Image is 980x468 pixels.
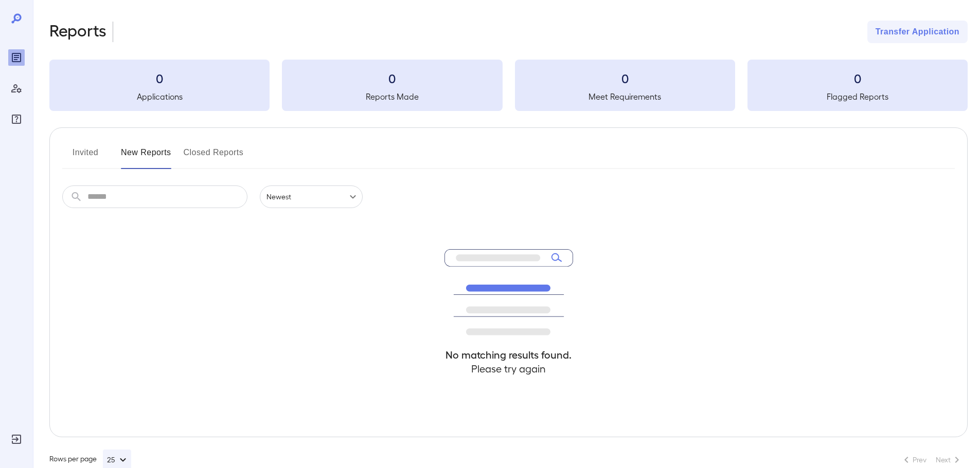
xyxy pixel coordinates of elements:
[515,70,735,86] h3: 0
[867,21,968,43] button: Transfer Application
[8,111,25,127] div: FAQ
[515,90,735,103] h5: Meet Requirements
[282,90,502,103] h5: Reports Made
[896,452,968,468] nav: pagination navigation
[8,431,25,447] div: Log Out
[49,90,270,103] h5: Applications
[184,144,244,169] button: Closed Reports
[8,49,25,66] div: Reports
[747,70,968,86] h3: 0
[121,144,171,169] button: New Reports
[62,144,109,169] button: Invited
[260,185,363,208] div: Newest
[49,70,270,86] h3: 0
[747,90,968,103] h5: Flagged Reports
[444,362,573,376] h4: Please try again
[444,348,573,362] h4: No matching results found.
[49,60,968,111] summary: 0Applications0Reports Made0Meet Requirements0Flagged Reports
[8,80,25,97] div: Manage Users
[282,70,502,86] h3: 0
[49,21,106,43] h2: Reports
